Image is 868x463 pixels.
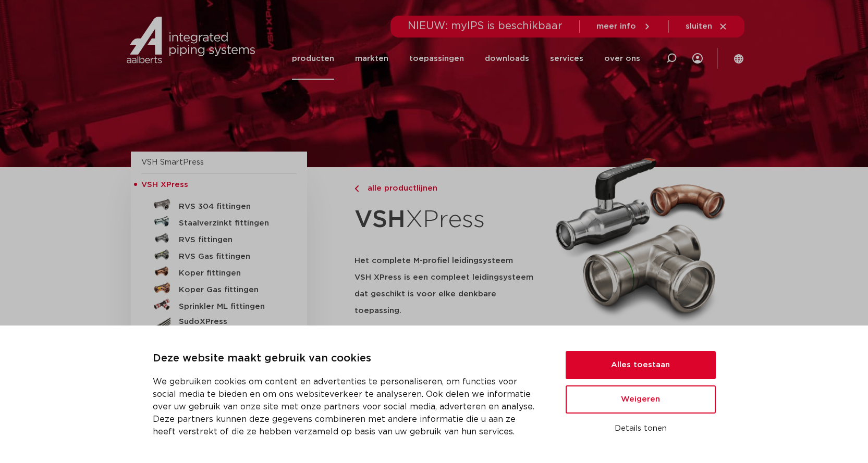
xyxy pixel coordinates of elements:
span: alle productlijnen [361,184,437,192]
h5: Koper fittingen [179,269,282,278]
div: my IPS [692,37,703,80]
a: services [550,37,583,80]
h5: RVS fittingen [179,235,282,245]
a: VSH SmartPress [141,158,204,166]
img: chevron-right.svg [354,185,359,192]
h5: RVS 304 fittingen [179,202,282,211]
button: Alles toestaan [566,351,716,379]
h5: Staalverzinkt fittingen [179,219,282,228]
h5: SudoXPress Staalverzinkt buizen [179,317,282,336]
a: alle productlijnen [354,182,543,195]
a: Koper fittingen [141,263,297,280]
a: over ons [604,37,640,80]
h5: Het complete M-profiel leidingsysteem VSH XPress is een compleet leidingsysteem dat geschikt is v... [354,253,543,319]
strong: VSH [354,208,406,232]
a: RVS 304 fittingen [141,196,297,213]
nav: Menu [292,37,640,80]
a: SudoXPress Staalverzinkt buizen [141,313,297,336]
span: sluiten [686,22,712,30]
span: meer info [596,22,636,30]
a: producten [292,37,334,80]
h5: Sprinkler ML fittingen [179,302,282,311]
a: Staalverzinkt fittingen [141,213,297,230]
a: toepassingen [409,37,464,80]
h5: Koper Gas fittingen [179,285,282,295]
a: RVS fittingen [141,230,297,246]
span: NIEUW: myIPS is beschikbaar [408,21,563,31]
a: Koper Gas fittingen [141,280,297,296]
h1: XPress [354,200,543,240]
button: Weigeren [566,385,716,414]
a: Sprinkler ML fittingen [141,296,297,313]
h5: RVS Gas fittingen [179,252,282,261]
a: downloads [485,37,529,80]
a: RVS Gas fittingen [141,246,297,263]
a: meer info [596,22,652,31]
p: We gebruiken cookies om content en advertenties te personaliseren, om functies voor social media ... [153,376,541,438]
button: Details tonen [566,420,716,437]
a: sluiten [686,22,728,31]
p: Deze website maakt gebruik van cookies [153,351,541,367]
span: VSH XPress [141,181,188,189]
a: markten [355,37,388,80]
